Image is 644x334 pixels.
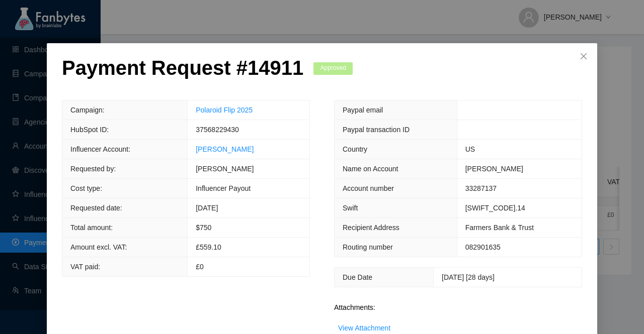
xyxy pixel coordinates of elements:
[196,145,254,153] a: [PERSON_NAME]
[343,243,393,251] span: Routing number
[343,184,394,192] span: Account number
[465,243,501,251] span: 082901635
[442,273,495,281] span: [DATE] [28 days]
[62,56,303,80] p: Payment Request # 14911
[70,165,116,173] span: Requested by:
[196,224,211,232] span: $ 750
[343,126,410,134] span: Paypal transaction ID
[70,184,102,192] span: Cost type:
[338,324,390,332] a: View Attachment
[313,62,353,75] span: Approved
[196,263,204,271] span: £0
[70,106,105,114] span: Campaign:
[465,145,475,153] span: US
[70,126,109,134] span: HubSpot ID:
[343,165,398,173] span: Name on Account
[570,43,597,70] button: Close
[70,243,127,251] span: Amount excl. VAT:
[580,52,588,60] span: close
[196,126,239,134] span: 37568229430
[196,243,221,251] span: £559.10
[343,106,383,114] span: Paypal email
[343,273,372,281] span: Due Date
[70,224,113,232] span: Total amount:
[465,204,525,212] span: [SWIFT_CODE].14
[196,184,251,192] span: Influencer Payout
[465,184,497,192] span: 33287137
[465,165,523,173] span: [PERSON_NAME]
[465,224,534,232] span: Farmers Bank & Trust
[196,106,253,114] a: Polaroid Flip 2025
[196,165,254,173] span: [PERSON_NAME]
[70,263,100,271] span: VAT paid:
[343,224,399,232] span: Recipient Address
[196,204,218,212] span: [DATE]
[70,204,122,212] span: Requested date:
[70,145,130,153] span: Influencer Account:
[343,204,358,212] span: Swift
[343,145,367,153] span: Country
